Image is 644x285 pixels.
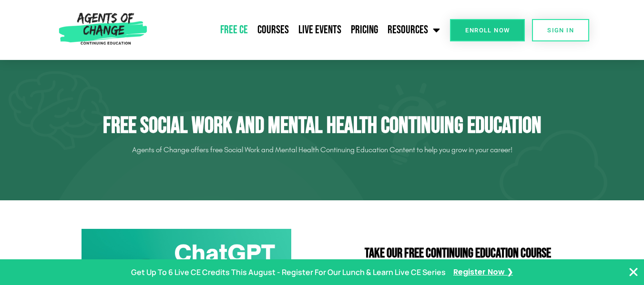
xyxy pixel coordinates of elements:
[547,27,574,33] span: SIGN IN
[327,247,589,260] h2: Take Our FREE Continuing Education Course
[453,265,513,279] a: Register Now ❯
[346,18,383,42] a: Pricing
[465,27,510,33] span: Enroll Now
[450,19,525,41] a: Enroll Now
[628,266,639,278] button: Close Banner
[383,18,445,42] a: Resources
[55,112,589,140] h1: Free Social Work and Mental Health Continuing Education
[294,18,346,42] a: Live Events
[215,18,253,42] a: Free CE
[131,265,446,279] p: Get Up To 6 Live CE Credits This August - Register For Our Lunch & Learn Live CE Series
[253,18,294,42] a: Courses
[55,142,589,157] p: Agents of Change offers free Social Work and Mental Health Continuing Education Content to help y...
[532,19,589,41] a: SIGN IN
[151,18,445,42] nav: Menu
